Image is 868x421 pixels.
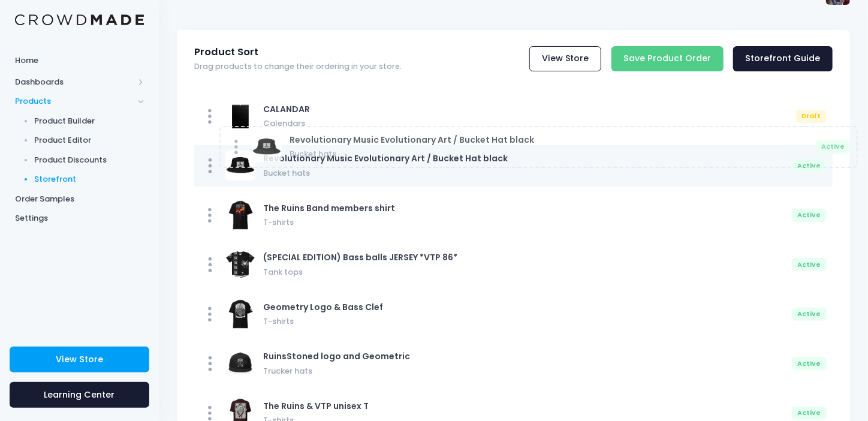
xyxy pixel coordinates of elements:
div: Active [792,159,827,172]
span: Tank tops [263,264,788,278]
div: Active [792,357,827,370]
span: Calendars [263,116,792,130]
span: The Ruins Band members shirt [263,202,395,214]
span: T-shirts [263,314,788,327]
input: Save Product Order [611,46,724,72]
span: Trucker hats [263,363,788,377]
div: Active [792,209,827,222]
span: View Store [56,353,103,365]
span: The Ruins & VTP unisex T [263,400,369,412]
span: Learning Center [44,389,115,401]
span: Drag products to change their ordering in your store. [194,62,402,71]
a: Storefront Guide [733,46,833,72]
div: Draft [796,110,827,123]
span: Product Editor [35,134,144,146]
span: Storefront [35,173,144,185]
span: Product Discounts [35,154,144,166]
span: CALANDAR [263,103,310,115]
span: Revolutionary Music Evolutionary Art / Bucket Hat black [263,152,508,164]
span: Home [15,55,144,67]
span: (SPECIAL EDITION) Bass balls JERSEY *VTP 86* [263,251,457,263]
div: Active [792,308,827,321]
div: Active [792,258,827,271]
span: Geometry Logo & Bass Clef [263,301,383,313]
span: Product Builder [35,115,144,127]
span: Settings [15,212,144,224]
span: T-shirts [263,215,788,228]
div: Active [792,407,827,420]
span: Dashboards [15,76,134,88]
a: Learning Center [10,382,149,408]
span: Bucket hats [263,165,788,179]
span: RuinsStoned logo and Geometric [263,350,410,362]
span: Products [15,95,134,107]
a: View Store [529,46,601,72]
a: View Store [10,347,149,372]
span: Order Samples [15,193,144,205]
img: Logo [15,14,144,26]
span: Product Sort [194,46,258,58]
